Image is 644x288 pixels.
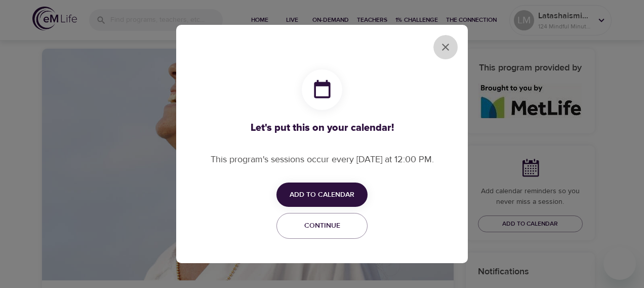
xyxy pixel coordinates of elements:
[433,35,458,59] button: close
[283,220,361,232] span: Continue
[276,213,368,239] button: Continue
[211,122,434,134] h3: Let's put this on your calendar!
[290,189,354,201] span: Add to Calendar
[211,153,434,166] p: This program's sessions occur every [DATE] at 12:00 PM.
[276,183,368,207] button: Add to Calendar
